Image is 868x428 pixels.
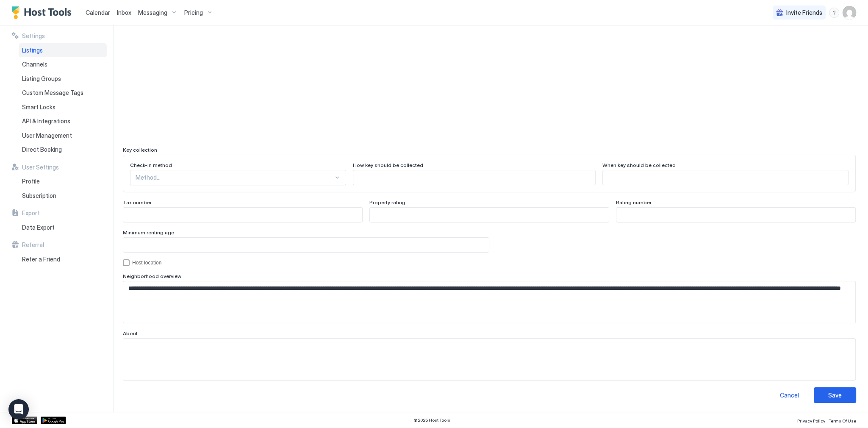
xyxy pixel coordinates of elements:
[828,391,842,400] div: Save
[843,6,856,19] div: User profile
[369,199,405,206] span: Property rating
[19,220,107,235] a: Data Export
[603,170,848,185] input: Input Field
[22,32,45,40] span: Settings
[123,31,856,140] iframe: Property location map
[22,224,55,231] span: Data Export
[780,391,799,400] div: Cancel
[829,418,856,423] span: Terms Of Use
[19,43,107,58] a: Listings
[22,75,61,83] span: Listing Groups
[370,208,609,222] input: Input Field
[12,417,37,424] a: App Store
[22,178,40,185] span: Profile
[22,241,44,249] span: Referral
[41,417,66,424] a: Google Play Store
[22,146,62,153] span: Direct Booking
[123,330,138,336] span: About
[786,9,822,17] span: Invite Friends
[19,57,107,72] a: Channels
[123,229,174,236] span: Minimum renting age
[22,164,59,171] span: User Settings
[814,387,856,403] button: Save
[22,61,47,68] span: Channels
[797,418,825,423] span: Privacy Policy
[86,8,110,17] a: Calendar
[19,72,107,86] a: Listing Groups
[123,281,850,323] textarea: Input Field
[22,89,83,97] span: Custom Message Tags
[19,252,107,267] a: Refer a Friend
[616,199,652,206] span: Rating number
[123,208,362,222] input: Input Field
[602,162,676,168] span: When key should be collected
[19,128,107,143] a: User Management
[353,170,596,185] input: Input Field
[117,9,131,16] span: Inbox
[616,208,855,222] input: Input Field
[22,103,55,111] span: Smart Locks
[22,256,60,263] span: Refer a Friend
[797,416,825,425] a: Privacy Policy
[19,86,107,100] a: Custom Message Tags
[22,47,43,54] span: Listings
[123,273,181,279] span: Neighborhood overview
[123,259,856,266] div: hostLocation
[22,192,56,200] span: Subscription
[132,260,856,266] div: Host location
[22,117,70,125] span: API & Integrations
[19,100,107,114] a: Smart Locks
[768,387,810,403] button: Cancel
[19,142,107,157] a: Direct Booking
[138,9,167,17] span: Messaging
[413,417,450,423] span: © 2025 Host Tools
[829,416,856,425] a: Terms Of Use
[86,9,110,16] span: Calendar
[19,189,107,203] a: Subscription
[123,147,157,153] span: Key collection
[22,209,40,217] span: Export
[8,399,29,420] div: Open Intercom Messenger
[123,238,489,252] input: Input Field
[123,199,152,206] span: Tax number
[19,174,107,189] a: Profile
[353,162,423,168] span: How key should be collected
[829,8,839,18] div: menu
[19,114,107,128] a: API & Integrations
[184,9,203,17] span: Pricing
[117,8,131,17] a: Inbox
[130,162,172,168] span: Check-in method
[123,339,855,380] textarea: Input Field
[22,132,72,139] span: User Management
[12,6,75,19] a: Host Tools Logo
